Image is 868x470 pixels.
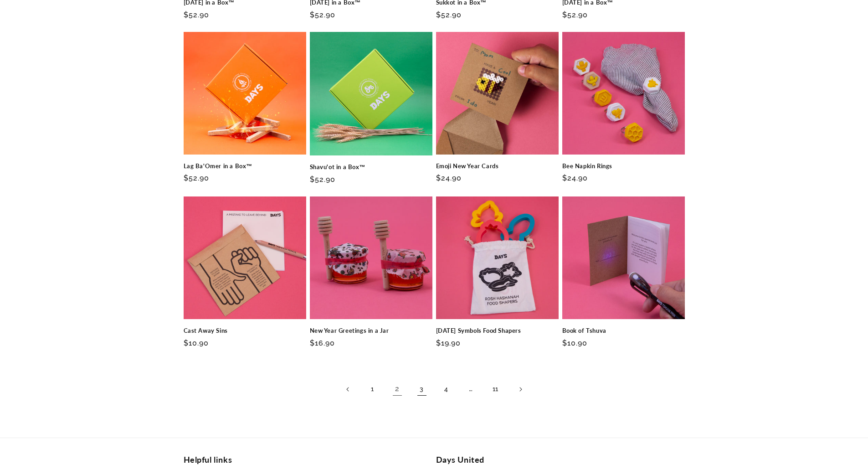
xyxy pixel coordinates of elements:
[184,162,306,170] a: Lag Ba'Omer in a Box™
[310,327,432,335] a: New Year Greetings in a Jar
[510,379,530,399] a: Next page
[184,379,685,399] nav: Pagination
[412,379,432,399] a: Page 3
[437,379,457,399] a: Page 4
[363,379,383,399] a: Page 1
[486,379,506,399] a: Page 11
[436,162,559,170] a: Emoji New Year Cards
[461,379,481,399] span: …
[562,327,685,335] a: Book of Tshuva
[184,455,432,465] h2: Helpful links
[310,163,432,171] a: Shavu'ot in a Box™
[338,379,358,399] a: Previous page
[436,455,685,465] h2: Days United
[184,327,306,335] a: Cast Away Sins
[436,327,559,335] a: [DATE] Symbols Food Shapers
[387,379,407,399] a: Page 2
[562,162,685,170] a: Bee Napkin Rings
